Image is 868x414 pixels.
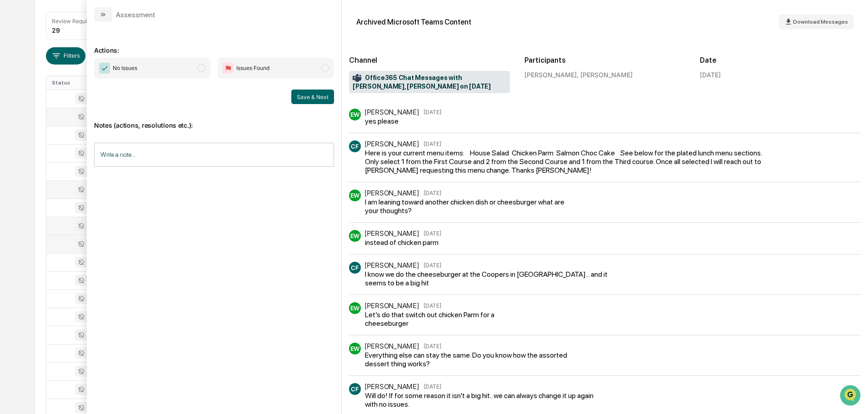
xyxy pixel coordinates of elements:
[364,140,419,148] div: [PERSON_NAME]
[524,71,685,79] div: [PERSON_NAME], [PERSON_NAME]
[349,302,361,314] div: EW
[424,109,441,115] time: Tuesday, August 26, 2025 at 12:07:51 PM
[524,56,685,65] h2: Participants
[364,189,419,197] div: [PERSON_NAME]
[349,56,510,65] h2: Channel
[66,115,73,123] div: 🗄️
[31,79,115,86] div: We're available if you need us!
[5,128,61,145] a: 🔎Data Lookup
[291,90,334,104] button: Save & Next
[364,342,419,350] div: [PERSON_NAME]
[424,190,441,196] time: Tuesday, August 26, 2025 at 12:15:04 PM
[236,64,269,73] span: Issues Found
[9,70,25,86] img: 1746055101610-c473b297-6a78-478c-a979-82029cc54cd1
[349,109,361,120] div: EW
[424,230,441,237] time: Tuesday, August 26, 2025 at 12:15:10 PM
[365,117,439,125] div: yes please
[349,190,361,201] div: EW
[365,149,774,175] div: Here is your current menu items: House Salad Chicken Parm Salmon Choc Cake See below for the plat...
[365,391,597,409] div: Will do! If for some reason it isn't a big hit.. we can always change it up again with no issues.
[94,110,334,129] p: Notes (actions, resolutions etc.):
[31,70,149,79] div: Start new chat
[424,140,441,147] time: Tuesday, August 26, 2025 at 12:11:11 PM
[700,71,721,79] div: [DATE]
[353,74,506,91] span: Office365 Chat Messages with [PERSON_NAME], [PERSON_NAME] on [DATE]
[424,383,441,390] time: Tuesday, August 26, 2025 at 12:18:24 PM
[700,56,861,65] h2: Date
[9,115,16,123] div: 🖐️
[18,132,57,141] span: Data Lookup
[349,343,361,354] div: EW
[424,262,441,269] time: Tuesday, August 26, 2025 at 12:16:07 PM
[424,302,441,309] time: Tuesday, August 26, 2025 at 12:17:42 PM
[424,343,441,349] time: Tuesday, August 26, 2025 at 12:18:06 PM
[18,115,59,124] span: Preclearance
[365,351,593,368] div: Everything else can stay the same. Do you know how the assorted dessert thing works?
[365,198,576,215] div: I am leaning toward another chicken dish or cheesburger what are your thoughts?
[5,111,62,127] a: 🖐️Preclearance
[62,111,116,127] a: 🗄️Attestations
[24,41,150,51] input: Clear
[365,270,624,287] div: I know we do the cheeseburger at the Coopers in [GEOGRAPHIC_DATA]... and it seems to be a big hit
[349,140,361,152] div: CF
[793,19,848,25] span: Download Messages
[64,154,110,161] a: Powered byPylon
[364,261,419,269] div: [PERSON_NAME]
[9,133,16,140] div: 🔎
[365,310,517,328] div: Let’s do that switch out chicken Parm for a cheeseburger
[94,35,334,54] p: Actions:
[116,10,155,19] div: Assessment
[9,19,165,34] p: How can we help?
[356,18,471,26] div: Archived Microsoft Teams Content
[364,229,419,238] div: [PERSON_NAME]
[52,26,60,34] div: 29
[52,18,95,25] div: Review Required
[364,108,419,116] div: [PERSON_NAME]
[349,230,361,242] div: EW
[90,154,110,161] span: Pylon
[155,72,165,83] button: Start new chat
[365,238,439,247] div: instead of chicken parm
[364,382,419,391] div: [PERSON_NAME]
[839,384,863,409] iframe: Open customer support
[223,63,234,74] img: Flag
[349,262,361,274] div: CF
[46,76,105,90] th: Status
[99,63,110,74] img: Checkmark
[46,47,85,65] button: Filters
[349,383,361,395] div: CF
[364,301,419,310] div: [PERSON_NAME]
[779,15,853,29] button: Download Messages
[75,115,113,124] span: Attestations
[113,64,137,73] span: No Issues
